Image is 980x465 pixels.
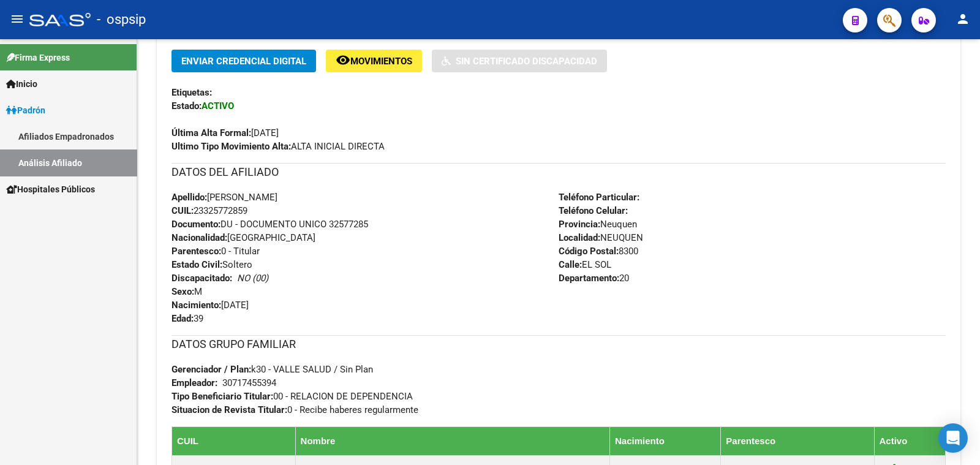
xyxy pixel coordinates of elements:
[956,12,970,26] mat-icon: person
[559,259,582,270] strong: Calle:
[432,50,607,72] button: Sin Certificado Discapacidad
[171,205,247,216] span: 23325772859
[171,313,203,324] span: 39
[171,273,232,284] strong: Discapacitado:
[326,50,422,72] button: Movimientos
[171,87,212,98] strong: Etiquetas:
[350,56,412,67] span: Movimientos
[171,313,194,324] strong: Edad:
[295,426,609,455] th: Nombre
[10,12,24,26] mat-icon: menu
[171,391,273,402] strong: Tipo Beneficiario Titular:
[559,232,643,243] span: NEUQUEN
[559,259,611,270] span: EL SOL
[171,219,221,230] strong: Documento:
[559,219,600,230] strong: Provincia:
[171,164,946,181] h3: DATOS DEL AFILIADO
[559,192,639,203] strong: Teléfono Particular:
[172,426,296,455] th: CUIL
[171,364,373,375] span: k30 - VALLE SALUD / Sin Plan
[171,286,194,297] strong: Sexo:
[6,51,70,64] span: Firma Express
[171,141,385,152] span: ALTA INICIAL DIRECTA
[171,259,252,270] span: Soltero
[6,104,45,117] span: Padrón
[171,259,222,270] strong: Estado Civil:
[6,183,95,196] span: Hospitales Públicos
[171,404,418,415] span: 0 - Recibe haberes regularmente
[171,219,368,230] span: DU - DOCUMENTO UNICO 32577285
[171,246,260,257] span: 0 - Titular
[171,192,207,203] strong: Apellido:
[171,391,413,402] span: 00 - RELACION DE DEPENDENCIA
[559,273,619,284] strong: Departamento:
[938,423,968,453] div: Open Intercom Messenger
[559,246,619,257] strong: Código Postal:
[202,100,234,112] strong: ACTIVO
[171,192,277,203] span: [PERSON_NAME]
[559,273,629,284] span: 20
[6,77,37,91] span: Inicio
[171,141,291,152] strong: Ultimo Tipo Movimiento Alta:
[171,100,202,112] strong: Estado:
[559,205,628,216] strong: Teléfono Celular:
[171,127,279,138] span: [DATE]
[171,232,315,243] span: [GEOGRAPHIC_DATA]
[171,50,316,72] button: Enviar Credencial Digital
[171,404,287,415] strong: Situacion de Revista Titular:
[171,286,202,297] span: M
[559,219,637,230] span: Neuquen
[336,53,350,67] mat-icon: remove_red_eye
[171,364,251,375] strong: Gerenciador / Plan:
[222,376,276,390] div: 30717455394
[171,300,221,311] strong: Nacimiento:
[171,232,227,243] strong: Nacionalidad:
[181,56,306,67] span: Enviar Credencial Digital
[456,56,597,67] span: Sin Certificado Discapacidad
[721,426,874,455] th: Parentesco
[97,6,146,33] span: - ospsip
[559,246,638,257] span: 8300
[874,426,946,455] th: Activo
[559,232,600,243] strong: Localidad:
[171,246,221,257] strong: Parentesco:
[237,273,268,284] i: NO (00)
[609,426,720,455] th: Nacimiento
[171,127,251,138] strong: Última Alta Formal:
[171,300,249,311] span: [DATE]
[171,377,217,388] strong: Empleador:
[171,336,946,353] h3: DATOS GRUPO FAMILIAR
[171,205,194,216] strong: CUIL:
